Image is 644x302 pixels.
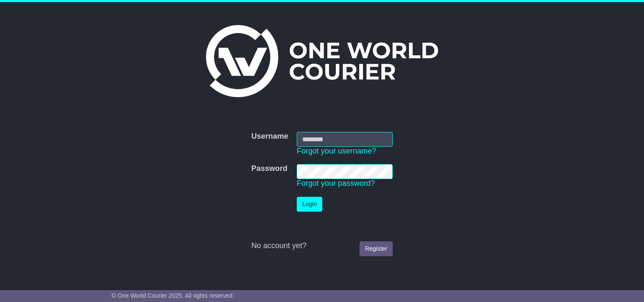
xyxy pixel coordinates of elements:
[297,147,376,155] a: Forgot your username?
[297,197,322,212] button: Login
[112,292,234,299] span: © One World Courier 2025. All rights reserved.
[297,179,375,187] a: Forgot your password?
[251,241,393,251] div: No account yet?
[206,25,438,97] img: One World
[251,164,287,173] label: Password
[360,241,393,256] a: Register
[251,132,288,141] label: Username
